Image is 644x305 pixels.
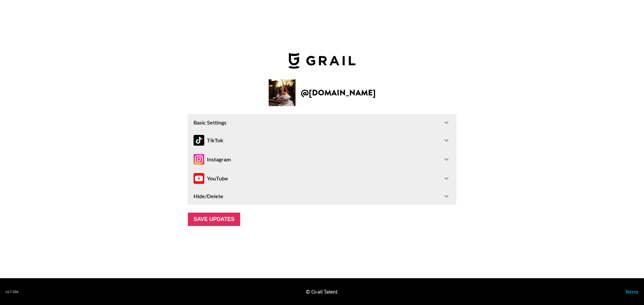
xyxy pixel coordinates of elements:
[188,150,456,169] div: InstagramInstagram
[306,288,338,295] div: © Grail Talent
[194,173,204,184] img: Instagram
[301,89,376,97] h2: @ [DOMAIN_NAME]
[194,135,204,146] img: TikTok
[269,79,296,106] img: Creator
[194,154,231,165] div: Instagram
[194,173,228,184] div: YouTube
[188,115,456,131] div: Basic Settings
[288,53,356,69] img: Grail Talent Logo
[625,288,639,295] a: Terms
[194,135,223,146] div: TikTok
[194,154,204,165] img: Instagram
[188,169,456,188] div: InstagramYouTube
[188,213,240,226] input: Save Updates
[194,193,223,200] strong: Hide/Delete
[194,119,226,126] strong: Basic Settings
[5,290,18,294] div: v 1.7.106
[188,188,456,204] div: Hide/Delete
[188,131,456,150] div: TikTokTikTok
